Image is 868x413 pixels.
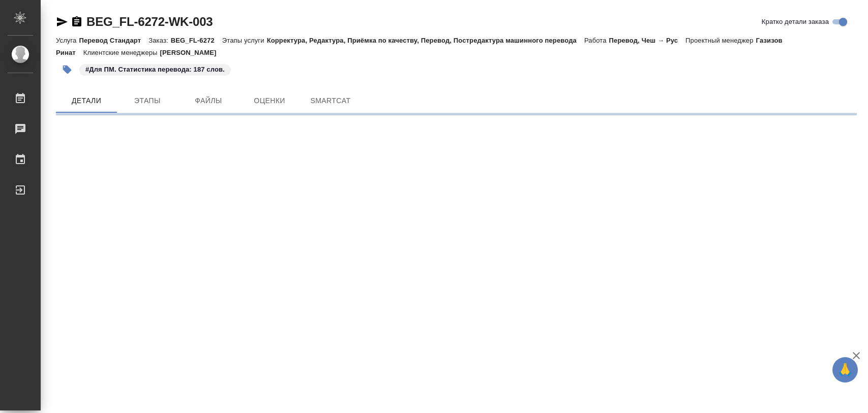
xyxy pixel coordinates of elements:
[685,37,756,44] p: Проектный менеджер
[62,94,111,107] span: Детали
[148,37,170,44] p: Заказ:
[832,357,858,383] button: 🙏
[184,94,233,107] span: Файлы
[56,58,78,81] button: Добавить тэг
[85,65,225,75] p: #Для ПМ. Статистика перевода: 187 слов.
[86,15,213,28] a: BEG_FL-6272-WK-003
[222,37,267,44] p: Этапы услуги
[584,37,609,44] p: Работа
[245,94,294,107] span: Оценки
[160,49,224,56] p: [PERSON_NAME]
[609,37,686,44] p: Перевод, Чеш → Рус
[836,359,854,380] span: 🙏
[56,16,68,28] button: Скопировать ссылку для ЯМессенджера
[79,37,148,44] p: Перевод Стандарт
[171,37,222,44] p: BEG_FL-6272
[306,94,355,107] span: SmartCat
[267,37,584,44] p: Корректура, Редактура, Приёмка по качеству, Перевод, Постредактура машинного перевода
[71,16,83,28] button: Скопировать ссылку
[56,37,79,44] p: Услуга
[762,17,829,27] span: Кратко детали заказа
[123,94,172,107] span: Этапы
[83,49,160,56] p: Клиентские менеджеры
[78,65,232,73] span: Для ПМ. Статистика перевода: 187 слов.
